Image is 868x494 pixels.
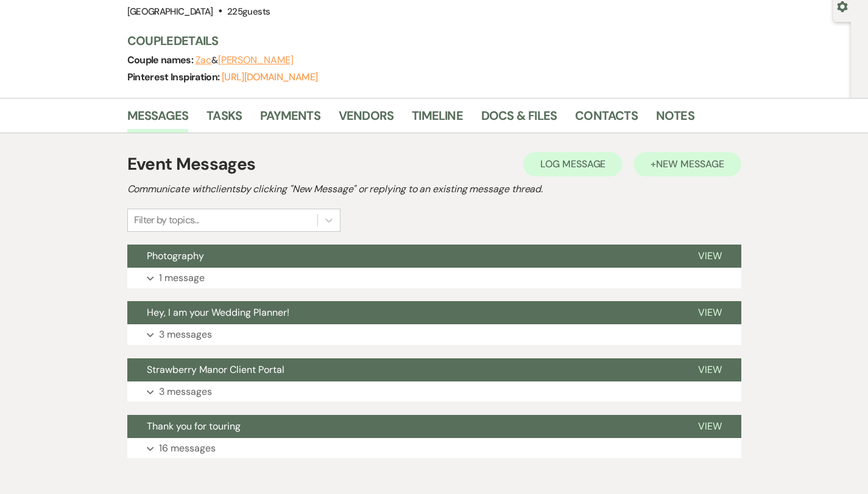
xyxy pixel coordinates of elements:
[698,306,722,319] span: View
[127,438,741,459] button: 16 messages
[134,213,199,228] div: Filter by topics...
[222,71,317,83] a: [URL][DOMAIN_NAME]
[127,245,679,268] button: Photography
[656,106,694,133] a: Notes
[127,415,679,438] button: Thank you for touring
[679,415,741,438] button: View
[698,420,722,433] span: View
[206,106,242,133] a: Tasks
[147,249,204,262] span: Photography
[127,5,213,18] span: [GEOGRAPHIC_DATA]
[196,55,212,65] button: Zac
[540,158,605,170] span: Log Message
[218,55,294,65] button: [PERSON_NAME]
[679,301,741,324] button: View
[159,270,205,286] p: 1 message
[412,106,463,133] a: Timeline
[260,106,320,133] a: Payments
[679,358,741,381] button: View
[656,158,724,170] span: New Message
[147,363,284,376] span: Strawberry Manor Client Portal
[679,245,741,268] button: View
[127,268,741,288] button: 1 message
[523,152,623,176] button: Log Message
[127,324,741,345] button: 3 messages
[698,249,722,262] span: View
[127,301,679,324] button: Hey, I am your Wedding Planner!
[127,32,810,49] h3: Couple Details
[698,363,722,376] span: View
[196,54,294,66] span: &
[633,152,741,176] button: +New Message
[127,71,222,83] span: Pinterest Inspiration:
[575,106,638,133] a: Contacts
[227,5,270,18] span: 225 guests
[127,358,679,381] button: Strawberry Manor Client Portal
[147,306,289,319] span: Hey, I am your Wedding Planner!
[159,384,212,400] p: 3 messages
[159,440,216,456] p: 16 messages
[127,106,189,133] a: Messages
[159,327,212,343] p: 3 messages
[127,54,196,66] span: Couple names:
[147,420,241,433] span: Thank you for touring
[127,151,256,177] h1: Event Messages
[481,106,557,133] a: Docs & Files
[339,106,393,133] a: Vendors
[127,182,741,197] h2: Communicate with clients by clicking "New Message" or replying to an existing message thread.
[127,381,741,402] button: 3 messages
